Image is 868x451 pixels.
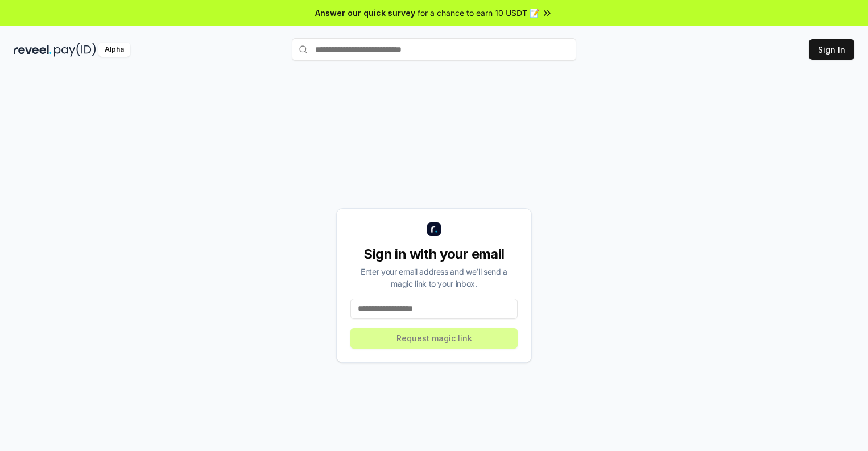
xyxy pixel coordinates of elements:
[427,222,441,236] img: logo_small
[315,7,415,19] span: Answer our quick survey
[350,245,518,263] div: Sign in with your email
[54,43,96,57] img: pay_id
[809,39,854,60] button: Sign In
[14,43,52,57] img: reveel_dark
[98,43,130,57] div: Alpha
[350,266,518,289] div: Enter your email address and we’ll send a magic link to your inbox.
[418,7,539,19] span: for a chance to earn 10 USDT 📝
